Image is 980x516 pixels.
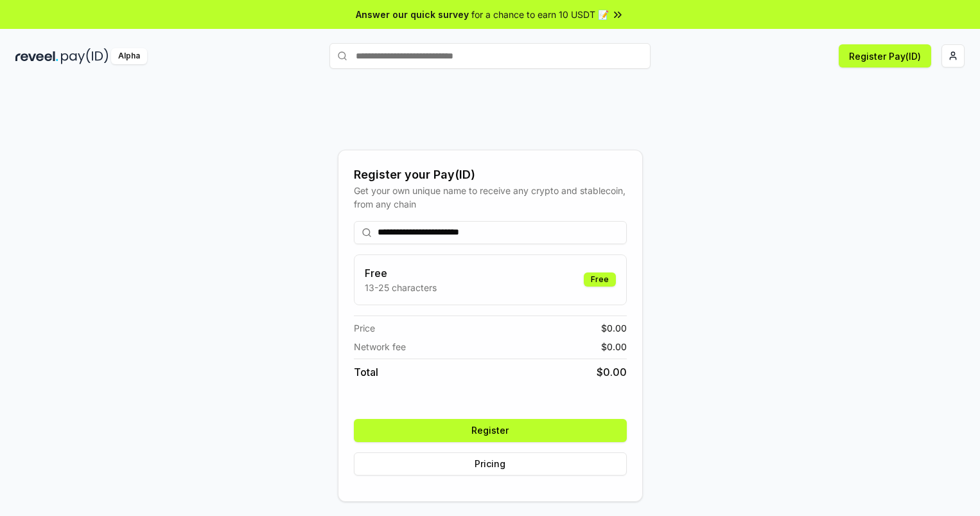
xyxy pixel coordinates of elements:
[601,340,627,353] span: $ 0.00
[584,272,616,287] div: Free
[365,265,437,281] h3: Free
[354,364,378,380] span: Total
[354,419,627,442] button: Register
[354,321,375,335] span: Price
[839,44,931,67] button: Register Pay(ID)
[471,8,609,21] span: for a chance to earn 10 USDT 📝
[597,364,627,380] span: $ 0.00
[601,321,627,335] span: $ 0.00
[365,281,437,294] p: 13-25 characters
[354,166,627,184] div: Register your Pay(ID)
[111,48,147,64] div: Alpha
[15,48,58,64] img: reveel_dark
[354,452,627,476] button: Pricing
[354,340,406,353] span: Network fee
[356,8,469,21] span: Answer our quick survey
[354,184,627,211] div: Get your own unique name to receive any crypto and stablecoin, from any chain
[61,48,109,64] img: pay_id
